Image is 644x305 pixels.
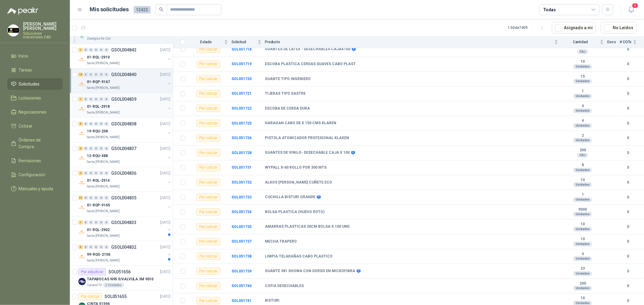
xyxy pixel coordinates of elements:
b: HARAGAN CABO DE X 150 CMS KLAREN [265,121,336,126]
a: SOL051731 [231,165,252,170]
img: Company Logo [78,130,86,137]
div: Por cotizar [197,90,220,97]
a: Manuales y ayuda [7,183,63,195]
p: GSOL004833 [111,220,136,225]
span: Configuración [19,171,46,178]
div: Por cotizar [197,135,220,142]
div: 19 [78,196,83,200]
p: SOL051655 [104,294,127,299]
p: GSOL004839 [111,97,136,101]
p: 19-RQU-208 [87,128,108,134]
span: Cotizar [19,123,33,129]
div: Unidades [573,256,592,261]
b: 0 [620,298,637,304]
a: SOL051735 [231,225,252,229]
p: [DATE] [160,170,170,176]
p: 01-RQL-2914 [87,178,110,184]
a: SOL051720 [231,77,252,81]
a: 2 0 0 0 0 0 GSOL004836[DATE] Company Logo01-RQL-2914Santa [PERSON_NAME] [78,170,172,189]
b: 0 [620,209,637,215]
p: [DATE] [160,269,170,275]
th: Cantidad [562,36,607,48]
img: Company Logo [78,204,86,211]
div: Unidades [573,227,592,232]
a: 5 0 0 0 0 0 GSOL004838[DATE] Company Logo19-RQU-208Santa [PERSON_NAME] [78,120,172,140]
a: Tareas [7,64,63,76]
b: ESCOBA DE CERDA DURA [265,106,310,111]
p: [DATE] [160,146,170,152]
b: 1 [562,89,604,94]
a: SOL051726 [231,136,252,140]
div: 0 [104,146,109,151]
b: 4 [562,104,604,109]
div: 0 [99,72,104,77]
p: [DATE] [160,47,170,53]
div: Unidades [573,79,592,84]
p: [DATE] [160,96,170,102]
div: 2 Unidades [103,283,124,288]
img: Logo peakr [7,7,38,15]
div: Unidades [573,242,592,247]
p: 01-RQL-2902 [87,227,110,233]
div: 0 [84,146,88,151]
b: 1 [562,192,604,197]
p: Santa [PERSON_NAME] [87,61,120,66]
a: Remisiones [7,155,63,167]
div: 1 [78,220,83,225]
span: Estado [189,40,223,44]
div: 18 [78,72,83,77]
b: SOL051722 [231,106,252,110]
a: SOL051741 [231,299,252,303]
div: 0 [94,72,98,77]
a: SOL051737 [231,239,252,244]
a: Negociaciones [7,106,63,118]
img: Company Logo [78,81,86,88]
b: SOL051732 [231,180,252,184]
b: 0 [620,76,637,82]
div: 0 [99,171,104,175]
div: 0 [89,220,93,225]
p: Santa [PERSON_NAME] [87,209,120,214]
img: Company Logo [78,179,86,187]
p: GSOL004832 [111,245,136,249]
img: Company Logo [78,105,86,113]
a: 2 0 0 0 0 0 GSOL004837[DATE] Company Logo12-RQU-488Santa [PERSON_NAME] [78,145,172,164]
div: 0 [99,48,104,52]
b: 0 [620,224,637,230]
p: GSOL004836 [111,171,136,175]
b: SOL051733 [231,195,252,199]
b: 10 [562,59,604,64]
a: SOL051728 [231,151,252,155]
b: 0 [620,135,637,141]
div: 0 [99,220,104,225]
p: 01-RQL-2910 [87,54,110,60]
p: 01-RQP-9167 [87,79,110,85]
b: 8 [562,163,604,168]
a: SOL051719 [231,62,252,66]
div: 1 - 50 de 7409 [508,23,547,33]
b: 0 [620,195,637,200]
div: Unidades [573,271,592,276]
div: CAJ [577,49,588,54]
span: Solicitud [231,40,256,44]
div: Por cotizar [197,238,220,245]
b: 10 [562,296,604,301]
b: ESCOBA PLASTICA CERDAS SUAVES CABO PLAST [265,62,356,67]
div: 0 [89,48,93,52]
div: Por cotizar [197,253,220,260]
span: 4 [632,3,639,9]
p: Santa [PERSON_NAME] [87,184,120,189]
a: Por adjudicarSOL051656[DATE] Company LogoTAPABOCAS N95 S/VALVULA 3M 9010Caracol TV2 Unidades [70,266,173,290]
div: 5 [78,122,83,126]
p: [PERSON_NAME] [PERSON_NAME] [23,22,63,30]
div: Unidades [573,123,592,128]
a: SOL051740 [231,284,252,288]
div: 0 [84,171,88,175]
b: 0 [620,91,637,96]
